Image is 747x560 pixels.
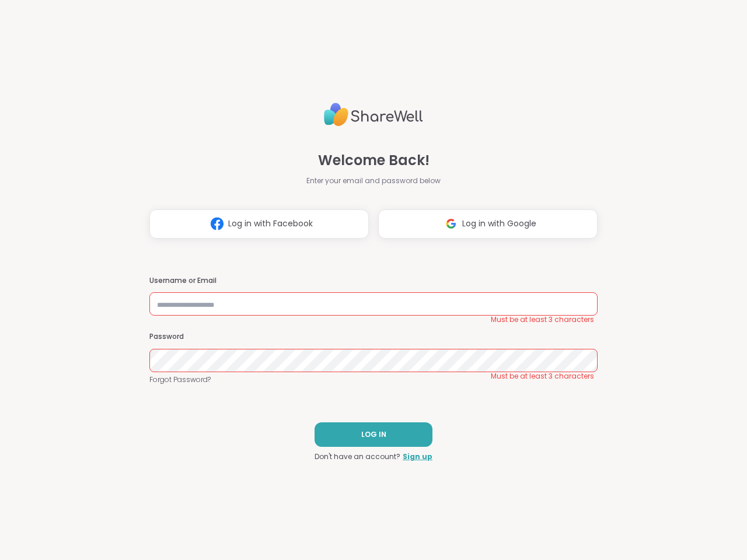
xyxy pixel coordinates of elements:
span: Log in with Google [462,218,536,230]
span: Must be at least 3 characters [491,315,594,324]
span: Must be at least 3 characters [491,372,594,381]
button: LOG IN [315,422,432,447]
img: ShareWell Logo [324,98,423,131]
span: Don't have an account? [315,452,400,462]
span: Log in with Facebook [228,218,313,230]
h3: Username or Email [149,276,598,286]
span: Enter your email and password below [306,176,441,186]
button: Log in with Google [378,209,598,239]
img: ShareWell Logomark [440,213,462,235]
span: LOG IN [361,429,386,440]
span: Welcome Back! [318,150,430,171]
img: ShareWell Logomark [206,213,228,235]
button: Log in with Facebook [149,209,369,239]
a: Forgot Password? [149,374,598,385]
a: Sign up [403,452,432,462]
h3: Password [149,332,598,342]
